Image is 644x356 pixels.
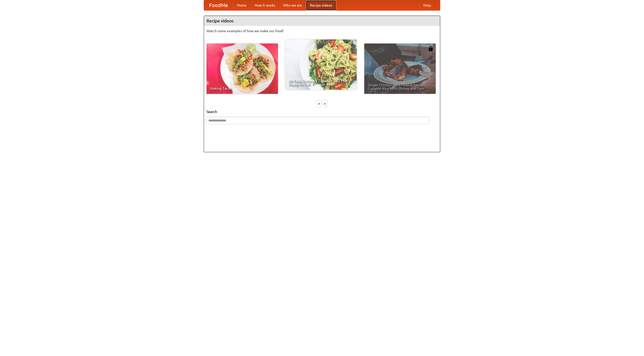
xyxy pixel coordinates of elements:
h4: Recipe videos [204,16,440,26]
p: Watch some examples of how we make our food! [207,28,437,33]
a: Help [419,0,435,10]
a: FoodMe [204,0,233,10]
span: Making Tacos [210,87,274,90]
a: Home [233,0,251,10]
a: How it works [251,0,279,10]
span: An Easy, Summery Tomato Pasta That's Ready for Fall [289,79,353,86]
a: Recipe videos [306,0,336,10]
a: An Easy, Summery Tomato Pasta That's Ready for Fall [285,39,357,90]
a: Making Tacos [207,44,278,94]
div: « [317,100,321,107]
div: » [323,100,327,107]
img: 483408.png [428,46,433,51]
a: Who we are [279,0,306,10]
h5: Search [207,109,437,114]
